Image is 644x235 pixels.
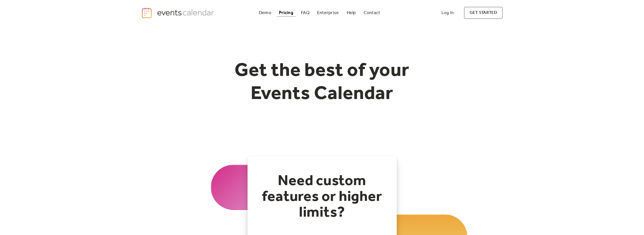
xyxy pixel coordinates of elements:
[344,9,358,17] a: Help
[301,11,309,14] div: FAQ
[279,11,293,14] div: Pricing
[317,11,339,14] div: Enterprise
[299,9,312,17] a: FAQ
[257,9,274,17] a: Demo
[436,7,459,19] a: Log In
[315,9,341,17] a: Enterprise
[347,11,356,14] div: Help
[364,11,380,14] div: Contact
[277,9,296,17] a: Pricing
[464,7,503,19] a: get started
[361,9,383,17] a: Contact
[214,60,431,106] h1: Get the best of your Events Calendar
[259,173,385,221] h2: Need custom features or higher limits?
[259,11,271,14] div: Demo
